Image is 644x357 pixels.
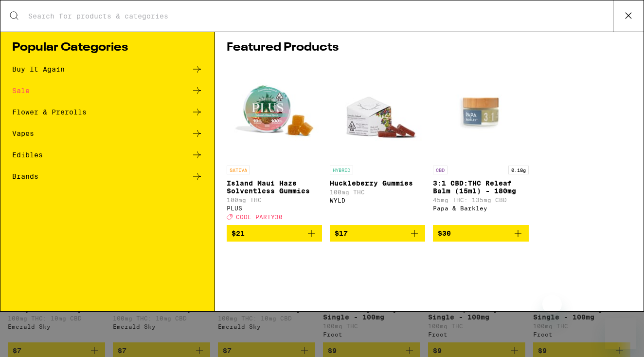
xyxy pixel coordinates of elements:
h1: Popular Categories [12,42,203,54]
img: Papa & Barkley - 3:1 CBD:THC Releaf Balm (15ml) - 180mg [433,63,528,161]
p: CBD [433,166,447,174]
a: Edibles [12,149,203,161]
a: Flower & Prerolls [12,106,203,118]
a: Open page for Huckleberry Gummies from WYLD [330,63,425,225]
div: Brands [12,173,38,180]
img: PLUS - Island Maui Haze Solventless Gummies [227,63,322,161]
iframe: Close message [542,295,562,314]
p: Island Maui Haze Solventless Gummies [227,179,322,195]
div: Sale [12,87,30,94]
p: Huckleberry Gummies [330,179,425,187]
p: 45mg THC: 135mg CBD [433,197,528,203]
p: 100mg THC [330,189,425,195]
div: WYLD [330,197,425,204]
a: Open page for 3:1 CBD:THC Releaf Balm (15ml) - 180mg from Papa & Barkley [433,63,528,225]
div: Vapes [12,130,34,137]
div: Buy It Again [12,66,65,73]
p: SATIVA [227,166,250,174]
a: Open page for Island Maui Haze Solventless Gummies from PLUS [227,63,322,225]
span: $17 [335,229,348,237]
a: Buy It Again [12,63,203,75]
span: CODE PARTY30 [236,214,283,220]
p: HYBRID [330,166,353,174]
div: PLUS [227,205,322,211]
button: Add to bag [433,225,528,242]
input: Search for products & categories [28,12,613,20]
a: Vapes [12,128,203,139]
span: $21 [232,229,245,237]
p: 100mg THC [227,197,322,203]
button: Add to bag [227,225,322,242]
img: WYLD - Huckleberry Gummies [330,63,425,161]
div: Papa & Barkley [433,205,528,211]
p: 0.18g [508,166,529,174]
span: $30 [438,229,451,237]
iframe: Button to launch messaging window [605,318,636,349]
a: Brands [12,170,203,182]
p: 3:1 CBD:THC Releaf Balm (15ml) - 180mg [433,179,528,195]
button: Add to bag [330,225,425,242]
div: Flower & Prerolls [12,109,87,115]
div: Edibles [12,151,43,158]
a: Sale [12,85,203,96]
h1: Featured Products [227,42,632,54]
